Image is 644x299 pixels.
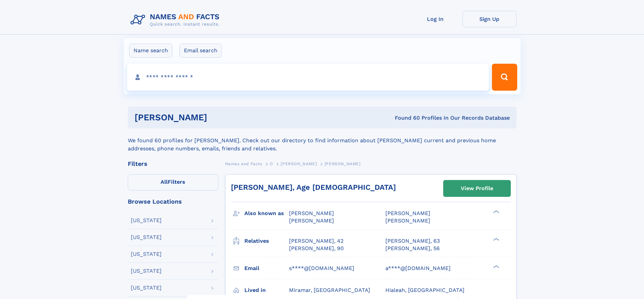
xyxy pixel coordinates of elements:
span: [PERSON_NAME] [281,161,317,166]
span: [PERSON_NAME] [289,210,334,216]
a: [PERSON_NAME], 56 [385,245,440,252]
h3: Email [244,263,289,274]
label: Email search [180,43,222,58]
span: Miramar, [GEOGRAPHIC_DATA] [289,287,370,293]
a: View Profile [444,180,510,197]
a: [PERSON_NAME], 63 [385,237,440,245]
a: [PERSON_NAME] [281,159,317,168]
span: Hialeah, [GEOGRAPHIC_DATA] [385,287,464,293]
span: All [161,179,168,185]
span: [PERSON_NAME] [289,217,334,224]
a: [PERSON_NAME], 42 [289,237,343,245]
div: [US_STATE] [131,251,162,257]
div: We found 60 profiles for [PERSON_NAME]. Check out our directory to find information about [PERSON... [128,128,517,153]
div: [US_STATE] [131,268,162,274]
label: Filters [128,174,218,190]
span: [PERSON_NAME] [385,217,430,224]
label: Name search [129,43,172,58]
div: View Profile [461,181,493,196]
div: [US_STATE] [131,235,162,240]
a: [PERSON_NAME], 90 [289,245,344,252]
div: Found 60 Profiles In Our Records Database [301,114,510,122]
input: search input [127,64,489,91]
h1: [PERSON_NAME] [135,113,301,122]
div: Filters [128,161,218,167]
img: Logo Names and Facts [128,11,225,29]
span: [PERSON_NAME] [325,161,361,166]
button: Search Button [492,64,517,91]
span: O [270,161,273,166]
span: [PERSON_NAME] [385,210,430,216]
a: O [270,159,273,168]
a: Names and Facts [225,159,262,168]
h3: Also known as [244,208,289,219]
a: Sign Up [462,11,517,27]
h3: Lived in [244,285,289,296]
div: [US_STATE] [131,218,162,223]
div: [US_STATE] [131,285,162,291]
div: Browse Locations [128,199,218,205]
a: [PERSON_NAME], Age [DEMOGRAPHIC_DATA] [231,183,396,191]
div: ❯ [492,264,500,269]
a: Log In [408,11,462,27]
div: ❯ [492,210,500,214]
div: ❯ [492,237,500,241]
h3: Relatives [244,235,289,247]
